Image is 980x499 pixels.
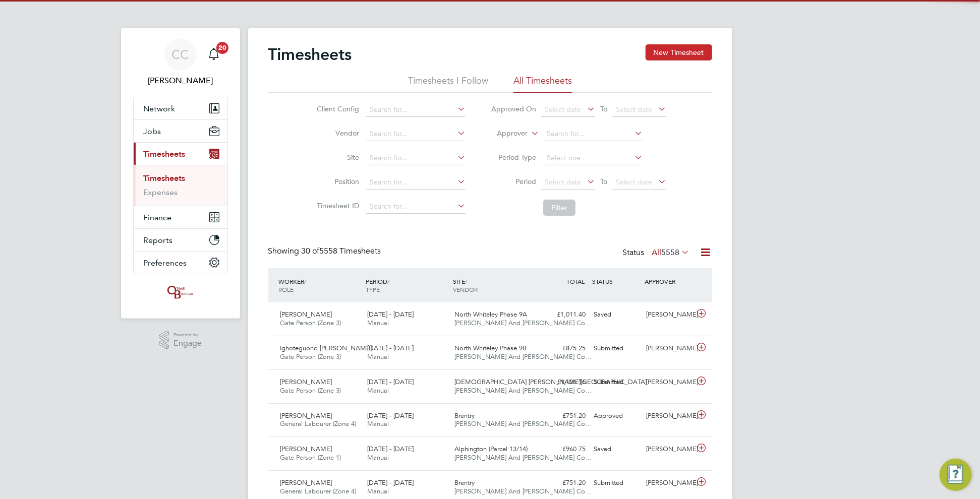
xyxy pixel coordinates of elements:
[165,284,195,300] img: oneillandbrennan-logo-retina.png
[538,374,590,391] div: £1,126.16
[363,272,450,298] div: PERIOD
[538,475,590,491] div: £751.20
[454,310,527,319] span: North Whiteley Phase 9A
[174,331,202,339] span: Powered by
[454,445,528,453] span: Alphington (Parcel 13/14)
[367,319,389,327] span: Manual
[314,104,359,113] label: Client Config
[144,258,187,268] span: Preferences
[280,352,341,361] span: Gate Person (Zone 3)
[367,352,389,361] span: Manual
[280,487,357,495] span: General Labourer (Zone 4)
[134,252,227,274] button: Preferences
[279,285,294,293] span: ROLE
[408,75,488,93] li: Timesheets I Follow
[590,374,643,391] div: Submitted
[450,272,538,298] div: SITE
[590,408,643,424] div: Approved
[482,129,528,139] label: Approver
[367,478,414,487] span: [DATE] - [DATE]
[134,229,227,251] button: Reports
[642,475,695,491] div: [PERSON_NAME]
[144,213,172,222] span: Finance
[280,453,341,462] span: Gate Person (Zone 1)
[144,104,176,113] span: Network
[366,151,466,165] input: Search for...
[134,120,227,142] button: Jobs
[367,445,414,453] span: [DATE] - [DATE]
[280,386,341,395] span: Gate Person (Zone 3)
[387,277,389,285] span: /
[302,246,381,256] span: 5558 Timesheets
[366,200,466,214] input: Search for...
[543,127,643,141] input: Search for...
[642,340,695,357] div: [PERSON_NAME]
[545,105,581,114] span: Select date
[567,277,585,285] span: TOTAL
[642,374,695,391] div: [PERSON_NAME]
[642,306,695,323] div: [PERSON_NAME]
[652,247,690,258] label: All
[538,306,590,323] div: £1,011.40
[144,149,186,159] span: Timesheets
[216,42,228,54] span: 20
[305,277,307,285] span: /
[367,344,414,352] span: [DATE] - [DATE]
[276,272,364,298] div: WORKER
[314,153,359,162] label: Site
[280,344,379,352] span: Ighoteguono [PERSON_NAME]…
[538,340,590,357] div: £875.25
[314,129,359,138] label: Vendor
[367,310,414,319] span: [DATE] - [DATE]
[367,378,414,386] span: [DATE] - [DATE]
[268,44,352,65] h2: Timesheets
[204,38,224,71] a: 20
[280,319,341,327] span: Gate Person (Zone 3)
[538,408,590,424] div: £751.20
[616,177,652,186] span: Select date
[465,277,467,285] span: /
[268,246,383,257] div: Showing
[662,247,680,258] span: 5558
[454,419,592,428] span: [PERSON_NAME] And [PERSON_NAME] Co…
[513,75,572,93] li: All Timesheets
[597,102,610,115] span: To
[144,127,161,136] span: Jobs
[646,44,712,60] button: New Timesheet
[623,246,692,260] div: Status
[491,153,536,162] label: Period Type
[367,386,389,395] span: Manual
[366,127,466,141] input: Search for...
[133,75,228,87] span: Charlotte Carter
[454,478,475,487] span: Brentry
[454,352,592,361] span: [PERSON_NAME] And [PERSON_NAME] Co…
[454,378,647,386] span: [DEMOGRAPHIC_DATA] [PERSON_NAME][GEOGRAPHIC_DATA]
[172,48,189,61] span: CC
[940,459,972,491] button: Engage Resource Center
[133,38,228,87] a: CC[PERSON_NAME]
[314,177,359,186] label: Position
[367,487,389,495] span: Manual
[144,235,173,245] span: Reports
[642,408,695,424] div: [PERSON_NAME]
[642,272,695,290] div: APPROVER
[280,310,332,319] span: [PERSON_NAME]
[367,419,389,428] span: Manual
[543,151,643,165] input: Select one
[366,103,466,117] input: Search for...
[590,306,643,323] div: Saved
[454,411,475,420] span: Brentry
[133,284,228,300] a: Go to home page
[590,475,643,491] div: Submitted
[134,165,227,206] div: Timesheets
[121,28,240,319] nav: Main navigation
[590,272,643,290] div: STATUS
[491,104,536,113] label: Approved On
[454,487,592,495] span: [PERSON_NAME] And [PERSON_NAME] Co…
[280,378,332,386] span: [PERSON_NAME]
[280,478,332,487] span: [PERSON_NAME]
[491,177,536,186] label: Period
[538,441,590,458] div: £960.75
[314,201,359,210] label: Timesheet ID
[302,246,320,256] span: 30 of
